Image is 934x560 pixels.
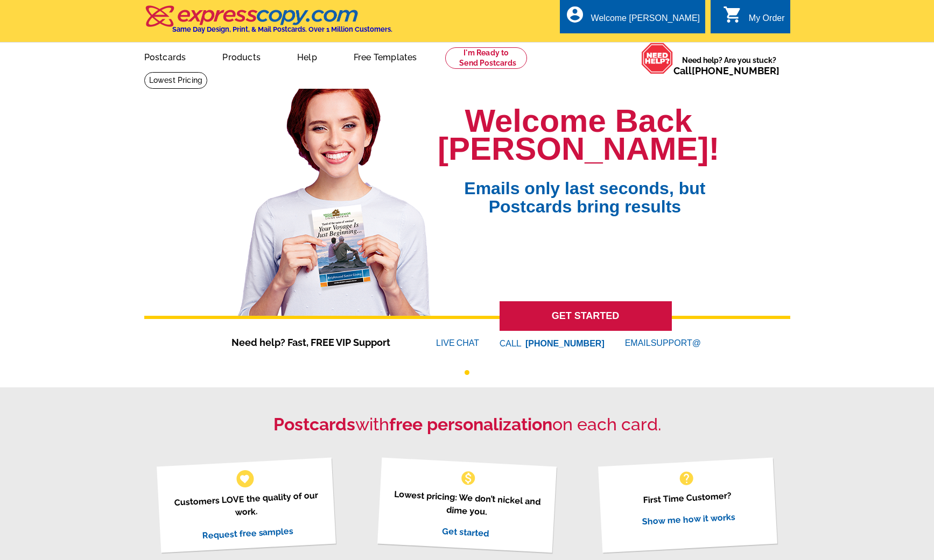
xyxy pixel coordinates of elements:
p: First Time Customer? [612,487,763,508]
a: Postcards [127,44,203,69]
font: LIVE [436,337,457,350]
span: Call [673,65,779,76]
span: Emails only last seconds, but Postcards bring results [450,163,719,216]
a: shopping_cart My Order [723,12,785,25]
div: Welcome [PERSON_NAME] [591,13,700,29]
div: My Order [749,13,785,29]
h4: Same Day Design, Print, & Mail Postcards. Over 1 Million Customers. [172,25,392,33]
i: account_circle [565,5,585,24]
a: GET STARTED [500,301,672,331]
a: Show me how it works [642,512,735,527]
strong: free personalization [389,414,552,434]
a: LIVECHAT [436,338,479,348]
span: help [678,470,695,487]
button: 1 of 1 [465,370,469,375]
span: Need help? Are you stuck? [673,55,785,76]
span: monetization_on [460,470,477,487]
a: Same Day Design, Print, & Mail Postcards. Over 1 Million Customers. [144,13,392,33]
img: welcome-back-logged-in.png [231,80,438,316]
img: help [641,42,673,74]
p: Customers LOVE the quality of our work. [170,488,322,522]
i: shopping_cart [723,5,742,24]
span: favorite [239,473,250,484]
a: Products [205,44,278,69]
a: Request free samples [202,526,294,541]
a: Help [280,44,334,69]
a: Free Templates [336,44,434,69]
span: Need help? Fast, FREE VIP Support [231,335,404,350]
a: Get started [442,526,489,538]
p: Lowest pricing: We don’t nickel and dime you. [391,487,543,521]
h2: with on each card. [144,414,790,435]
h1: Welcome Back [PERSON_NAME]! [438,107,719,163]
strong: Postcards [273,414,355,434]
font: SUPPORT@ [651,337,703,350]
a: [PHONE_NUMBER] [692,65,779,76]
